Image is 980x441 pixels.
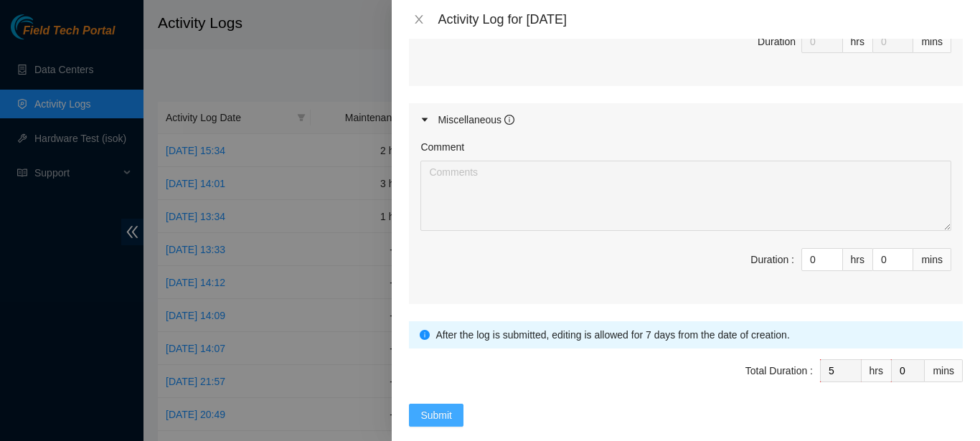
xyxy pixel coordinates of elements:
[420,139,464,155] label: Comment
[843,30,873,53] div: hrs
[420,407,452,423] span: Submit
[438,112,514,128] div: Miscellaneous
[409,103,963,136] div: Miscellaneous info-circle
[420,330,430,340] span: info-circle
[750,252,794,267] div: Duration :
[420,115,429,124] span: caret-right
[925,359,963,382] div: mins
[438,11,963,27] div: Activity Log for [DATE]
[413,14,425,25] span: close
[843,248,873,271] div: hrs
[420,161,951,231] textarea: Comment
[862,359,892,382] div: hrs
[409,404,463,427] button: Submit
[504,115,514,125] span: info-circle
[435,327,952,343] div: After the log is submitted, editing is allowed for 7 days from the date of creation.
[913,248,951,271] div: mins
[409,13,429,27] button: Close
[913,30,951,53] div: mins
[745,363,813,379] div: Total Duration :
[758,34,796,49] div: Duration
